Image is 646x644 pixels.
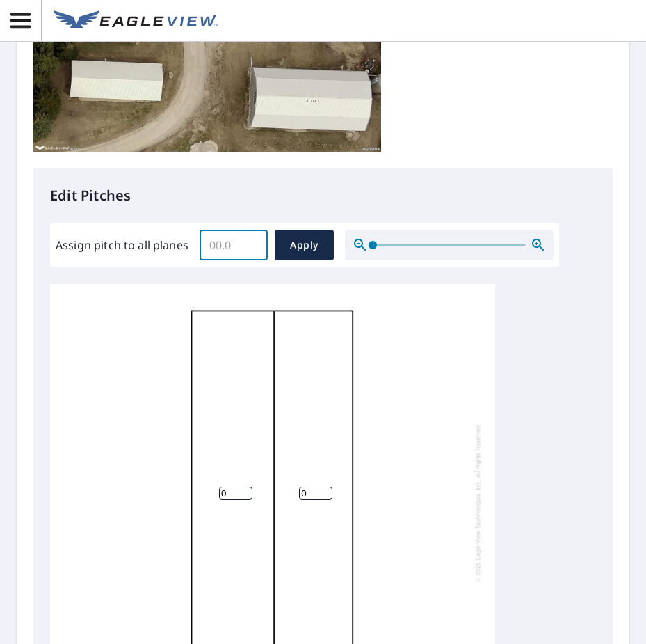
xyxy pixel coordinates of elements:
[56,237,188,253] label: Assign pitch to all planes
[286,237,323,254] span: Apply
[54,10,218,31] img: EV Logo
[275,230,334,260] button: Apply
[200,226,268,265] input: 00.0
[50,185,596,206] p: Edit Pitches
